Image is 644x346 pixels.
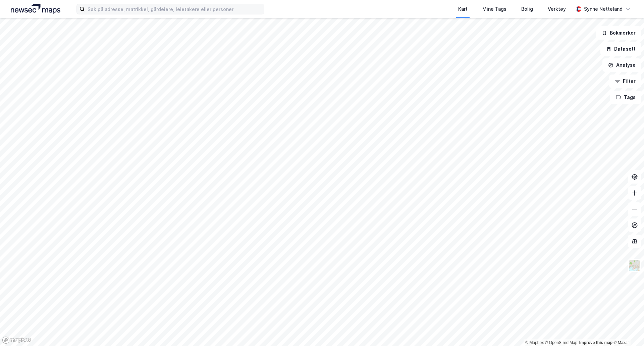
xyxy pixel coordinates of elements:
div: Mine Tags [482,5,506,13]
div: Kontrollprogram for chat [610,314,644,346]
input: Søk på adresse, matrikkel, gårdeiere, leietakere eller personer [85,4,264,14]
button: Analyse [602,58,641,72]
div: Bolig [521,5,533,13]
img: Z [628,259,641,272]
button: Datasett [600,42,641,56]
a: OpenStreetMap [545,340,578,345]
button: Tags [610,91,641,104]
img: logo.a4113a55bc3d86da70a041830d287a7e.svg [11,4,60,14]
a: Improve this map [579,340,612,345]
div: Synne Netteland [584,5,623,13]
a: Mapbox homepage [2,336,32,344]
button: Filter [609,75,641,88]
div: Kart [458,5,468,13]
div: Verktøy [548,5,566,13]
a: Mapbox [525,340,544,345]
iframe: Chat Widget [610,314,644,346]
button: Bokmerker [596,26,641,40]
